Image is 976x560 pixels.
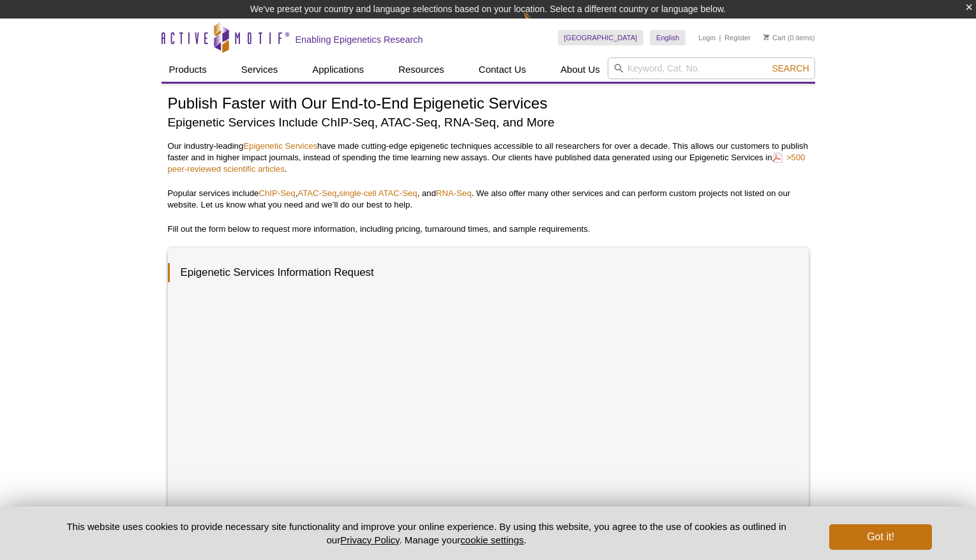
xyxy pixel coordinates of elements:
[45,520,809,547] p: This website uses cookies to provide necessary site functionality and improve your online experie...
[698,33,716,42] a: Login
[168,151,806,175] a: >500 peer-reviewed scientific articles
[168,223,809,235] p: Fill out the form below to request more information, including pricing, turnaround times, and sam...
[339,188,417,198] a: single-cell ATAC-Seq
[650,30,686,45] a: English
[243,141,317,151] a: Epigenetic Services
[296,34,423,45] h2: Enabling Epigenetics Research
[763,33,786,42] a: Cart
[553,57,608,82] a: About Us
[719,30,721,45] li: |
[460,534,523,545] button: cookie settings
[523,10,557,40] img: Change Here
[558,30,644,45] a: [GEOGRAPHIC_DATA]
[724,33,751,42] a: Register
[763,30,815,45] li: (0 items)
[763,34,769,40] img: Your Cart
[234,57,286,82] a: Services
[829,524,931,550] button: Got it!
[391,57,452,82] a: Resources
[168,188,809,211] p: Popular services include , , , and . We also offer many other services and can perform custom pro...
[340,534,399,545] a: Privacy Policy
[471,57,534,82] a: Contact Us
[161,57,214,82] a: Products
[168,114,809,131] h2: Epigenetic Services Include ChIP-Seq, ATAC-Seq, RNA-Seq, and More
[168,140,809,175] p: Our industry-leading have made cutting-edge epigenetic techniques accessible to all researchers f...
[297,188,336,198] a: ATAC-Seq
[768,63,813,74] button: Search
[168,95,809,114] h1: Publish Faster with Our End-to-End Epigenetic Services
[168,263,796,282] h3: Epigenetic Services Information Request
[436,188,472,198] a: RNA-Seq
[304,57,372,82] a: Applications
[772,63,809,73] span: Search
[608,57,815,79] input: Keyword, Cat. No.
[259,188,295,198] a: ChIP-Seq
